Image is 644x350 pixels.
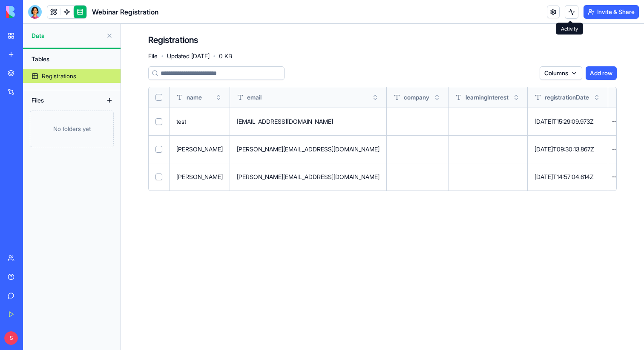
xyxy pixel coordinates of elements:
[27,52,116,66] div: Tables
[155,94,162,101] button: Select all
[42,72,76,80] div: Registrations
[592,93,601,102] button: Toggle sort
[371,93,379,102] button: Toggle sort
[27,94,95,107] div: Files
[176,117,223,126] div: test
[92,7,158,17] span: Webinar Registration
[535,173,601,181] div: [DATE]T14:57:04.614Z
[30,111,114,147] div: No folders yet
[161,49,164,63] span: ·
[213,49,216,63] span: ·
[237,173,379,181] div: [PERSON_NAME][EMAIL_ADDRESS][DOMAIN_NAME]
[155,118,162,125] button: Select row
[540,66,582,80] button: Columns
[4,331,18,345] span: S
[584,5,639,19] button: Invite & Share
[32,31,103,40] span: Data
[219,52,232,60] span: 0 KB
[23,69,121,83] a: Registrations
[23,111,121,147] a: No folders yet
[148,34,198,46] h4: Registrations
[214,93,223,102] button: Toggle sort
[247,93,262,102] span: email
[545,93,589,102] span: registrationDate
[148,52,158,60] span: File
[586,66,617,80] button: Add row
[512,93,520,102] button: Toggle sort
[176,145,223,154] div: [PERSON_NAME]
[535,117,601,126] div: [DATE]T15:29:09.973Z
[167,52,210,60] span: Updated [DATE]
[433,93,441,102] button: Toggle sort
[176,173,223,181] div: [PERSON_NAME]
[237,145,379,154] div: [PERSON_NAME][EMAIL_ADDRESS][DOMAIN_NAME]
[556,23,583,35] div: Activity
[6,6,59,18] img: logo
[155,146,162,153] button: Select row
[404,93,429,102] span: company
[466,93,509,102] span: learningInterest
[535,145,601,154] div: [DATE]T09:30:13.867Z
[187,93,202,102] span: name
[155,174,162,180] button: Select row
[237,117,379,126] div: [EMAIL_ADDRESS][DOMAIN_NAME]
